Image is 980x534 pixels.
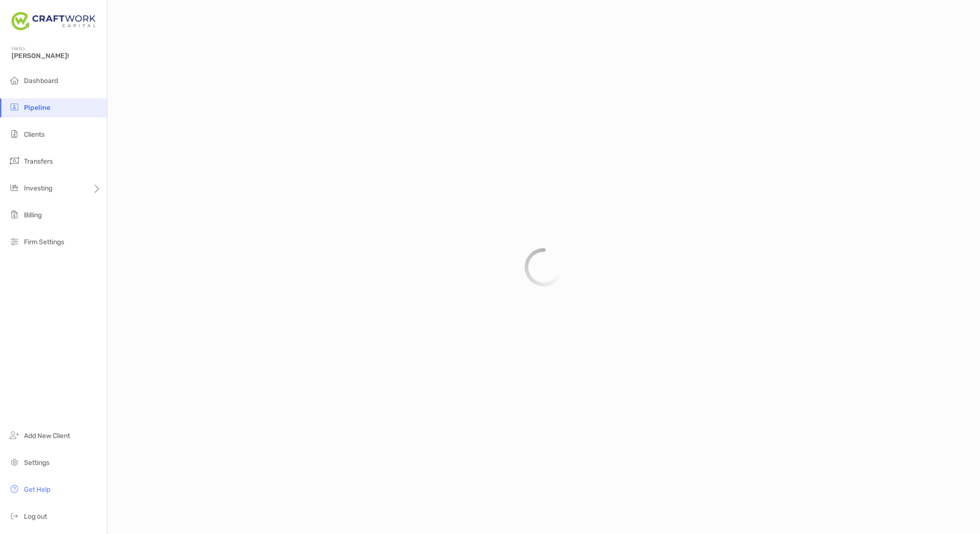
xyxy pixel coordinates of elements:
[12,4,95,38] img: Zoe Logo
[9,74,20,86] img: dashboard icon
[12,52,101,60] span: [PERSON_NAME]!
[9,128,20,140] img: clients icon
[9,101,20,113] img: pipeline icon
[24,104,50,112] span: Pipeline
[9,155,20,166] img: transfers icon
[9,510,20,522] img: logout icon
[9,456,20,468] img: settings icon
[9,182,20,193] img: investing icon
[24,211,42,219] span: Billing
[9,429,20,441] img: add_new_client icon
[24,157,53,166] span: Transfers
[24,432,70,440] span: Add New Client
[24,77,58,85] span: Dashboard
[9,483,20,495] img: get-help icon
[24,486,50,494] span: Get Help
[9,209,20,220] img: billing icon
[24,238,64,246] span: Firm Settings
[24,459,49,467] span: Settings
[9,236,20,247] img: firm-settings icon
[24,131,45,139] span: Clients
[24,184,52,192] span: Investing
[24,512,47,521] span: Log out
